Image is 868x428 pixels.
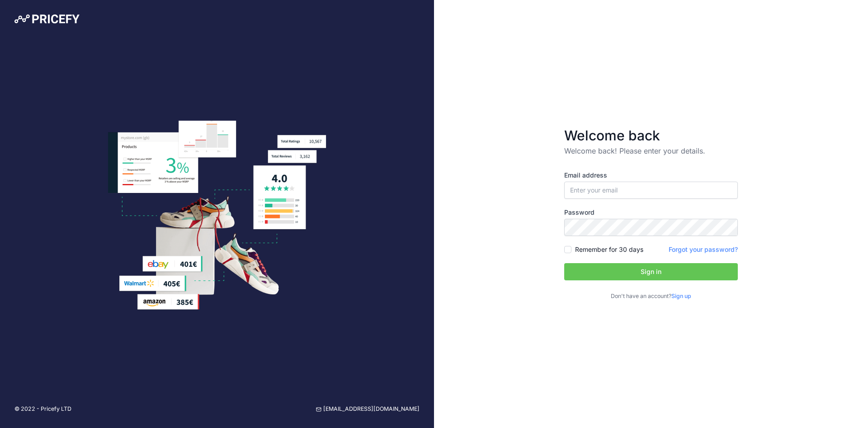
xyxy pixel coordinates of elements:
[564,182,738,199] input: Enter your email
[14,405,71,414] p: © 2022 - Pricefy LTD
[316,405,420,414] a: [EMAIL_ADDRESS][DOMAIN_NAME]
[564,171,738,180] label: Email address
[564,127,738,144] h3: Welcome back
[564,292,738,301] p: Don't have an account?
[564,145,738,156] p: Welcome back! Please enter your details.
[671,293,691,299] a: Sign up
[575,245,643,254] label: Remember for 30 days
[564,263,738,280] button: Sign in
[669,245,738,253] a: Forgot your password?
[14,14,80,24] img: Pricefy
[564,208,738,217] label: Password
